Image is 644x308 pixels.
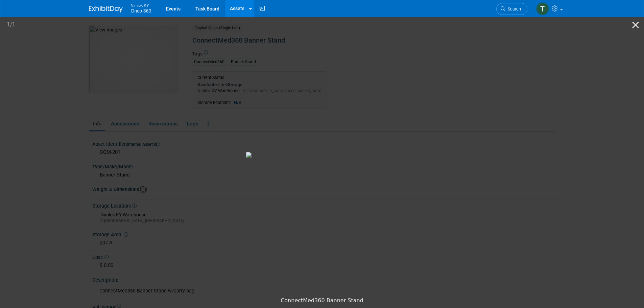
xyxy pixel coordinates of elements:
span: Search [505,6,521,11]
a: Search [496,3,527,15]
img: ExhibitDay [89,6,123,13]
span: Onco 360 [131,8,151,14]
span: Nimlok KY [131,1,151,8]
span: 1 [7,21,10,28]
img: ConnectMed360 Banner Stand [246,152,398,158]
img: Tim Bugaile [536,2,549,15]
span: 1 [12,21,16,28]
button: Close gallery [627,17,644,33]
